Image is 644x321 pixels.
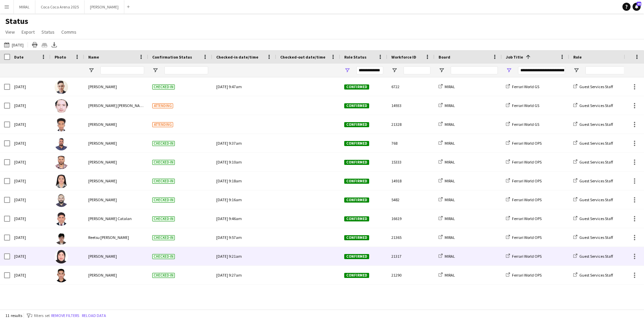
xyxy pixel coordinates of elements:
[100,66,144,74] input: Name Filter Input
[579,159,613,165] span: Guest Services Staff
[88,122,117,127] span: [PERSON_NAME]
[59,28,79,36] a: Comms
[573,235,613,240] a: Guest Services Staff
[344,273,369,278] span: Confirmed
[216,153,272,171] div: [DATE] 9:10am
[55,137,68,150] img: Mohamed Selim
[439,103,455,108] a: MIRAL
[387,247,434,265] div: 21317
[88,273,117,278] span: [PERSON_NAME]
[387,77,434,96] div: 6722
[216,209,272,228] div: [DATE] 9:46am
[579,216,613,221] span: Guest Services Staff
[506,235,542,240] a: Ferrari World OPS
[506,197,542,202] a: Ferrari World OPS
[344,103,369,108] span: Confirmed
[216,228,272,247] div: [DATE] 9:57am
[152,198,175,203] span: Checked-in
[10,134,51,152] div: [DATE]
[152,67,158,73] button: Open Filter Menu
[50,41,58,49] app-action-btn: Export XLSX
[10,153,51,171] div: [DATE]
[512,235,542,240] span: Ferrari World OPS
[41,29,55,35] span: Status
[506,159,542,165] a: Ferrari World OPS
[10,115,51,134] div: [DATE]
[88,235,129,240] span: Reetsu [PERSON_NAME]
[579,122,613,127] span: Guest Services Staff
[14,0,35,13] button: MIRAL
[10,190,51,209] div: [DATE]
[573,103,613,108] a: Guest Services Staff
[88,159,117,165] span: [PERSON_NAME]
[512,103,539,108] span: Ferrari World GS
[404,66,430,74] input: Workforce ID Filter Input
[439,141,455,146] a: MIRAL
[573,141,613,146] a: Guest Services Staff
[344,55,366,60] span: Role Status
[512,273,542,278] span: Ferrari World OPS
[14,55,24,60] span: Date
[31,313,50,318] span: 2 filters set
[216,55,258,60] span: Checked-in date/time
[22,29,35,35] span: Export
[280,55,325,60] span: Checked-out date/time
[512,122,539,127] span: Ferrari World GS
[445,103,455,108] span: MIRAL
[55,231,68,245] img: Reetsu Hideki Castillon
[573,273,613,278] a: Guest Services Staff
[387,153,434,171] div: 15333
[55,269,68,282] img: Mike jonathan Ladeza
[61,29,76,35] span: Comms
[506,55,523,60] span: Job Title
[439,216,455,221] a: MIRAL
[19,28,37,36] a: Export
[573,254,613,259] a: Guest Services Staff
[152,103,173,108] span: Attending
[80,312,107,319] button: Reload data
[439,122,455,127] a: MIRAL
[579,178,613,183] span: Guest Services Staff
[506,103,539,108] a: Ferrari World GS
[573,197,613,202] a: Guest Services Staff
[344,84,369,90] span: Confirmed
[439,254,455,259] a: MIRAL
[344,122,369,127] span: Confirmed
[506,216,542,221] a: Ferrari World OPS
[579,235,613,240] span: Guest Services Staff
[85,0,124,13] button: [PERSON_NAME]
[216,77,272,96] div: [DATE] 9:47am
[512,84,539,89] span: Ferrari World GS
[5,29,15,35] span: View
[579,141,613,146] span: Guest Services Staff
[55,175,68,188] img: Marichie Panganiban
[506,141,542,146] a: Ferrari World OPS
[506,178,542,183] a: Ferrari World OPS
[55,193,68,207] img: Naseef Valiyakath
[573,159,613,165] a: Guest Services Staff
[152,179,175,184] span: Checked-in
[40,41,49,49] app-action-btn: Crew files as ZIP
[344,141,369,146] span: Confirmed
[88,55,99,60] span: Name
[387,228,434,247] div: 21365
[633,3,641,11] a: 49
[445,159,455,165] span: MIRAL
[88,254,117,259] span: [PERSON_NAME]
[344,254,369,259] span: Confirmed
[50,312,80,319] button: Remove filters
[152,235,175,240] span: Checked-in
[10,228,51,247] div: [DATE]
[506,84,539,89] a: Ferrari World GS
[152,216,175,221] span: Checked-in
[35,0,85,13] button: Coca Coca Arena 2025
[344,216,369,221] span: Confirmed
[88,178,117,183] span: [PERSON_NAME]
[216,134,272,152] div: [DATE] 9:37am
[152,254,175,259] span: Checked-in
[579,254,613,259] span: Guest Services Staff
[10,77,51,96] div: [DATE]
[216,172,272,190] div: [DATE] 9:18am
[152,273,175,278] span: Checked-in
[88,67,94,73] button: Open Filter Menu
